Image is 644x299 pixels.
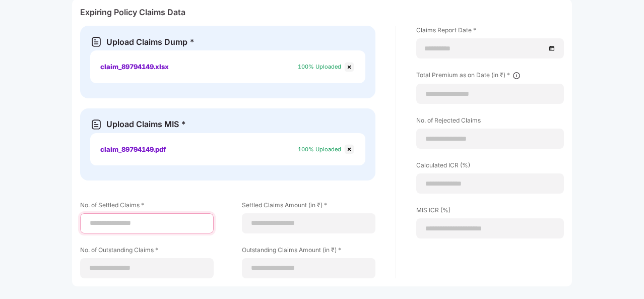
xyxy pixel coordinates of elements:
[298,146,341,153] span: 100% Uploaded
[343,61,355,73] img: svg+xml;base64,PHN2ZyBpZD0iQ3Jvc3MtMjR4MjQiIHhtbG5zPSJodHRwOi8vd3d3LnczLm9yZy8yMDAwL3N2ZyIgd2lkdG...
[343,143,355,155] img: svg+xml;base64,PHN2ZyBpZD0iQ3Jvc3MtMjR4MjQiIHhtbG5zPSJodHRwOi8vd3d3LnczLm9yZy8yMDAwL3N2ZyIgd2lkdG...
[100,63,169,71] span: claim_89794149.xlsx
[80,201,214,213] label: No. of Settled Claims *
[242,246,375,258] label: Outstanding Claims Amount (in ₹) *
[90,36,102,48] img: svg+xml;base64,PHN2ZyB3aWR0aD0iMjAiIGhlaWdodD0iMjEiIHZpZXdCb3g9IjAgMCAyMCAyMSIgZmlsbD0ibm9uZSIgeG...
[416,116,564,129] label: No. of Rejected Claims
[80,7,564,22] div: Expiring Policy Claims Data
[416,26,564,38] label: Claims Report Date *
[80,246,214,258] label: No. of Outstanding Claims *
[106,119,186,130] div: Upload Claims MIS *
[298,63,341,70] span: 100% Uploaded
[90,118,102,131] img: svg+xml;base64,PHN2ZyB3aWR0aD0iMjAiIGhlaWdodD0iMjEiIHZpZXdCb3g9IjAgMCAyMCAyMSIgZmlsbD0ibm9uZSIgeG...
[106,37,195,47] div: Upload Claims Dump *
[242,201,375,213] label: Settled Claims Amount (in ₹) *
[416,161,564,173] label: Calculated ICR (%)
[416,206,564,218] label: MIS ICR (%)
[512,72,521,80] img: svg+xml;base64,PHN2ZyBpZD0iSW5mbyIgeG1sbnM9Imh0dHA6Ly93d3cudzMub3JnLzIwMDAvc3ZnIiB3aWR0aD0iMTQiIG...
[100,145,166,153] span: claim_89794149.pdf
[416,71,564,84] label: Total Premium as on Date (in ₹) *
